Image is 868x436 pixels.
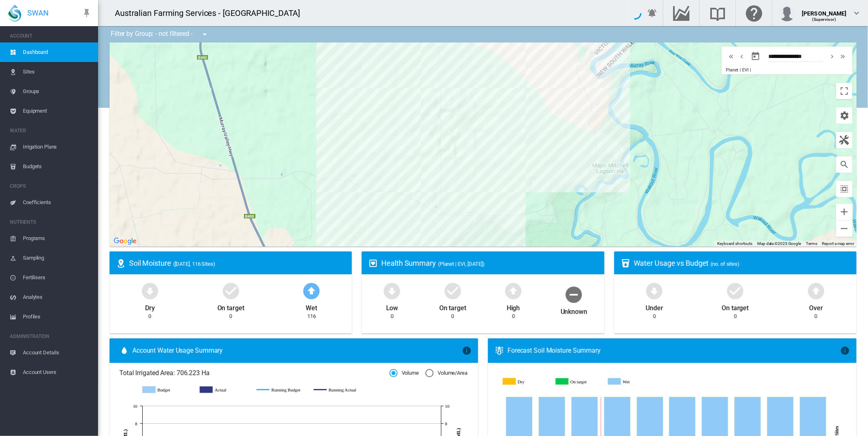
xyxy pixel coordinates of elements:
span: Dashboard [23,42,92,62]
span: ([DATE], 116 Sites) [173,261,215,267]
button: Zoom in [836,204,852,220]
span: Total Irrigated Area: 706.223 Ha [119,369,389,378]
tspan: 8 [445,421,447,426]
button: icon-chevron-double-right [838,51,848,61]
span: Irrigation Plans [23,137,92,157]
button: Toggle fullscreen view [836,83,852,99]
a: Report a map error [822,241,854,246]
div: 0 [512,313,515,320]
div: Water Usage vs Budget [634,258,850,268]
md-icon: icon-heart-box-outline [368,258,378,268]
md-icon: icon-arrow-down-bold-circle [644,281,664,300]
div: On target [217,300,244,313]
button: icon-chevron-double-left [726,51,736,61]
span: CROPS [10,180,92,193]
tspan: 10 [445,404,450,409]
md-icon: icon-arrow-up-bold-circle [503,281,523,300]
span: (Planet | EVI, [DATE]) [438,261,485,267]
span: NUTRIENTS [10,216,92,229]
md-icon: icon-chevron-down [852,8,861,18]
md-icon: icon-chevron-double-left [727,51,736,61]
span: | [750,67,751,73]
md-icon: icon-pin [82,8,92,18]
button: icon-menu-down [197,26,213,42]
tspan: 8 [135,421,138,426]
md-radio-button: Volume/Area [425,369,468,377]
div: High [507,300,520,313]
md-icon: icon-magnify [839,160,849,169]
md-icon: icon-arrow-up-bold-circle [302,281,321,300]
div: Forecast Soil Moisture Summary [508,346,840,355]
button: icon-chevron-right [827,51,838,61]
span: Budgets [23,157,92,176]
img: Google [112,236,139,247]
span: Equipment [23,101,92,121]
div: Health Summary [381,258,597,268]
button: icon-magnify [836,156,852,173]
md-icon: icon-map-marker-radius [116,258,126,268]
g: Running Budget [257,386,306,394]
span: ADMINISTRATION [10,330,92,343]
div: 0 [451,313,454,320]
span: Sampling [23,248,92,268]
md-icon: icon-arrow-down-bold-circle [382,281,402,300]
button: md-calendar [747,48,764,65]
md-icon: icon-information [840,346,850,356]
span: Account Water Usage Summary [132,346,462,355]
g: Budget [143,386,192,394]
tspan: 10 [133,404,137,409]
span: Sites [23,62,92,82]
span: Account Users [23,363,92,382]
md-icon: icon-information [462,346,472,356]
span: Coefficients [23,193,92,212]
div: 0 [814,313,817,320]
div: Under [646,300,663,313]
div: Filter by Group: - not filtered - [105,26,215,42]
div: Dry [145,300,155,313]
span: Analytes [23,287,92,307]
div: 0 [653,313,656,320]
g: On target [556,378,603,385]
span: Profiles [23,307,92,327]
md-icon: icon-chevron-right [828,51,837,61]
md-radio-button: Volume [389,369,419,377]
md-icon: icon-checkbox-marked-circle [725,281,745,300]
span: (no. of sites) [711,261,740,267]
div: On target [439,300,466,313]
md-icon: icon-chevron-left [737,51,746,61]
img: SWAN-Landscape-Logo-Colour-drop.png [8,4,21,22]
md-icon: Go to the Data Hub [671,8,691,18]
md-icon: icon-bell-ring [647,8,657,18]
div: 0 [734,313,737,320]
div: Unknown [561,304,587,316]
a: Open this area in Google Maps (opens a new window) [112,236,139,247]
button: Zoom out [836,220,852,237]
md-icon: icon-arrow-up-bold-circle [806,281,826,300]
button: icon-chevron-left [736,51,747,61]
div: 0 [148,313,151,320]
div: 0 [391,313,394,320]
span: (Supervisor) [812,17,837,22]
span: ACCOUNT [10,29,92,42]
span: Map data ©2025 Google [757,241,801,246]
md-icon: icon-menu-down [200,29,210,39]
md-icon: icon-thermometer-lines [494,346,504,356]
div: 116 [307,313,316,320]
md-icon: Click here for help [744,8,764,18]
span: WATER [10,124,92,137]
div: Wet [306,300,318,313]
span: Programs [23,229,92,248]
span: Planet | EVI [726,67,749,73]
img: profile.jpg [779,5,795,21]
g: Actual [200,386,249,394]
span: SWAN [27,8,49,18]
span: Groups [23,82,92,101]
div: 0 [229,313,232,320]
g: Running Actual [314,386,363,394]
md-icon: icon-water [119,346,129,356]
md-icon: icon-checkbox-marked-circle [443,281,463,300]
button: Keyboard shortcuts [717,241,752,247]
button: icon-bell-ring [644,5,660,21]
g: Wet [609,378,656,385]
md-icon: icon-minus-circle [564,285,584,304]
